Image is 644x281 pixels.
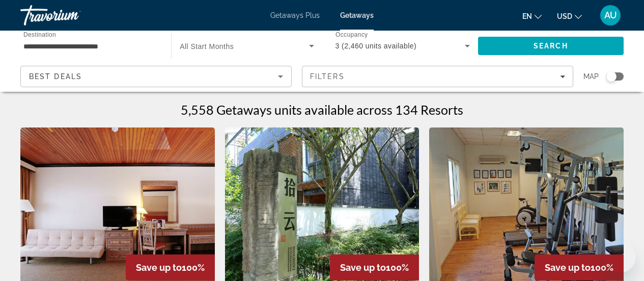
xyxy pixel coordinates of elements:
[270,11,320,19] a: Getaways Plus
[583,69,599,84] span: Map
[136,262,182,273] span: Save up to
[126,254,215,280] div: 100%
[522,9,542,23] button: Change language
[604,10,617,20] span: AU
[478,37,624,55] button: Search
[557,9,582,23] button: Change currency
[181,102,463,117] h1: 5,558 Getaways units available across 134 Resorts
[535,254,624,280] div: 100%
[340,262,386,273] span: Save up to
[335,32,368,38] span: Occupancy
[29,70,283,83] mat-select: Sort by
[23,40,158,53] input: Select destination
[29,72,82,81] span: Best Deals
[340,11,374,19] a: Getaways
[20,2,122,29] a: Travorium
[534,42,568,50] span: Search
[545,262,591,273] span: Save up to
[522,12,532,20] span: en
[310,72,345,81] span: Filters
[23,31,56,38] span: Destination
[180,42,234,50] span: All Start Months
[603,240,636,273] iframe: Кнопка запуска окна обмена сообщениями
[330,254,419,280] div: 100%
[302,66,573,87] button: Filters
[335,42,417,50] span: 3 (2,460 units available)
[597,5,624,26] button: User Menu
[557,12,572,20] span: USD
